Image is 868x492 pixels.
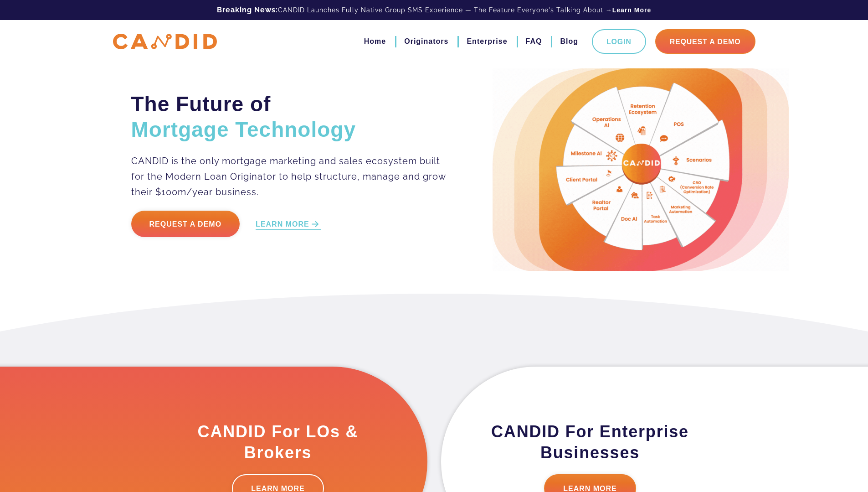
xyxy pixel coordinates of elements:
a: Home [364,34,386,49]
img: CANDID APP [113,34,217,50]
a: FAQ [526,34,542,49]
a: Enterprise [467,34,507,49]
a: Request A Demo [655,29,755,54]
span: Mortgage Technology [131,118,356,141]
img: Candid Hero Image [493,68,789,271]
b: Breaking News: [217,5,278,14]
a: LEARN MORE [256,219,321,230]
a: Login [592,29,646,54]
h3: CANDID For LOs & Brokers [175,421,382,463]
a: Learn More [612,5,651,15]
a: Request a Demo [131,211,240,237]
h2: The Future of [131,91,447,142]
p: CANDID is the only mortgage marketing and sales ecosystem built for the Modern Loan Originator to... [131,153,447,200]
h3: CANDID For Enterprise Businesses [487,421,694,463]
a: Originators [404,34,448,49]
a: Blog [560,34,578,49]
